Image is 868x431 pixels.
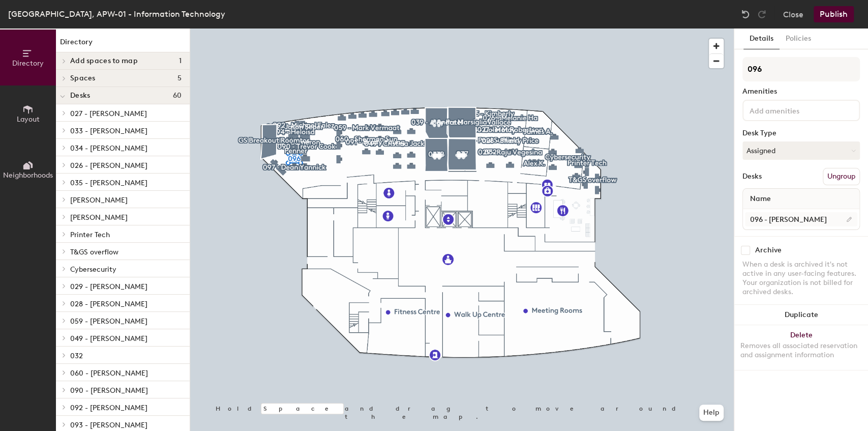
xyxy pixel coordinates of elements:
span: [PERSON_NAME] [70,213,128,222]
span: Name [745,190,776,208]
span: Spaces [70,74,96,82]
span: Layout [17,115,40,124]
input: Unnamed desk [745,212,857,226]
div: Desk Type [742,129,860,137]
span: Printer Tech [70,231,110,239]
span: 059 - [PERSON_NAME] [70,317,147,326]
img: Redo [757,9,767,19]
button: Publish [814,6,854,22]
span: 60 [172,92,182,100]
div: Desks [742,173,762,181]
span: 090 - [PERSON_NAME] [70,386,148,395]
button: Ungroup [823,168,860,185]
button: Close [783,6,803,22]
span: 060 - [PERSON_NAME] [70,369,148,378]
span: 033 - [PERSON_NAME] [70,127,147,135]
span: Cybersecurity [70,265,116,274]
span: Directory [12,59,44,68]
h1: Directory [56,37,190,52]
button: Details [743,28,780,49]
span: Neighborhoods [3,171,53,180]
span: 027 - [PERSON_NAME] [70,109,147,118]
span: 1 [179,57,182,65]
button: Duplicate [734,305,868,325]
button: Assigned [742,141,860,160]
input: Add amenities [747,104,839,116]
span: 034 - [PERSON_NAME] [70,144,147,153]
div: When a desk is archived it's not active in any user-facing features. Your organization is not bil... [742,260,860,297]
span: 093 - [PERSON_NAME] [70,421,147,429]
button: Help [699,405,724,421]
span: 029 - [PERSON_NAME] [70,282,147,291]
span: Add spaces to map [70,57,138,65]
img: Undo [740,9,751,19]
span: 092 - [PERSON_NAME] [70,404,147,412]
div: Removes all associated reservation and assignment information [740,341,862,360]
button: DeleteRemoves all associated reservation and assignment information [734,325,868,370]
div: Archive [755,246,782,254]
span: 028 - [PERSON_NAME] [70,300,147,308]
span: [PERSON_NAME] [70,196,128,205]
span: Desks [70,92,90,100]
span: 5 [177,74,182,82]
span: 049 - [PERSON_NAME] [70,334,147,343]
div: [GEOGRAPHIC_DATA], APW-01 - Information Technology [8,8,225,20]
div: Amenities [742,88,860,96]
span: 035 - [PERSON_NAME] [70,179,147,187]
span: 032 [70,352,83,360]
span: 026 - [PERSON_NAME] [70,161,147,170]
span: T&GS overflow [70,248,118,256]
button: Policies [780,28,817,49]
